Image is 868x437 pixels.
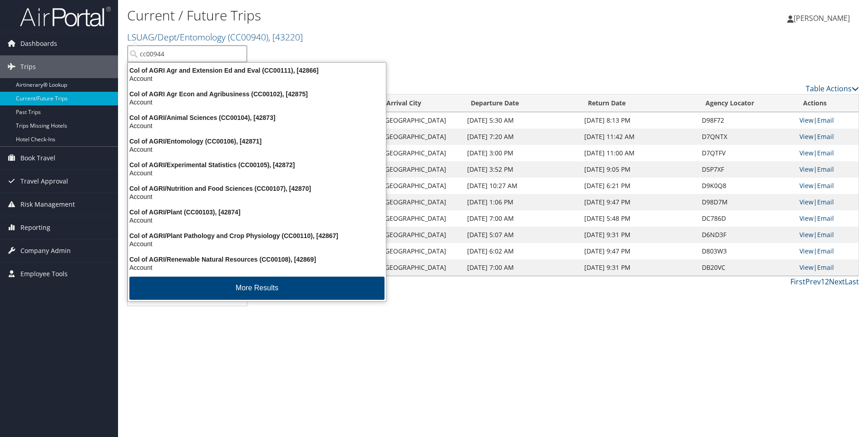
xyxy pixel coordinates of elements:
[378,227,463,243] td: [GEOGRAPHIC_DATA]
[697,178,795,194] td: D9K0Q8
[799,263,814,272] a: View
[817,132,834,141] a: Email
[790,277,805,287] a: First
[697,145,795,161] td: D7QTFV
[20,147,55,169] span: Book Travel
[123,208,391,216] div: Col of AGRI/Plant (CC00103), [42874]
[795,259,858,276] td: |
[817,198,834,206] a: Email
[123,145,391,154] div: Account
[817,263,834,272] a: Email
[378,94,463,112] th: Arrival City: activate to sort column ascending
[378,178,463,194] td: [GEOGRAPHIC_DATA]
[799,165,814,174] a: View
[787,5,859,32] a: [PERSON_NAME]
[580,112,697,129] td: [DATE] 8:13 PM
[697,210,795,227] td: DC786D
[697,129,795,145] td: D7QNTX
[123,193,391,201] div: Account
[795,161,858,178] td: |
[817,165,834,174] a: Email
[378,145,463,161] td: [GEOGRAPHIC_DATA]
[378,194,463,210] td: [GEOGRAPHIC_DATA]
[20,32,57,55] span: Dashboards
[463,94,580,112] th: Departure Date: activate to sort column descending
[697,112,795,129] td: D98F72
[817,247,834,255] a: Email
[697,194,795,210] td: D98D7M
[123,255,391,263] div: Col of AGRI/Renewable Natural Resources (CC00108), [42869]
[463,194,580,210] td: [DATE] 1:06 PM
[806,84,859,94] a: Table Actions
[795,178,858,194] td: |
[580,194,697,210] td: [DATE] 9:47 PM
[697,259,795,276] td: DB20VC
[799,247,814,255] a: View
[20,216,50,239] span: Reporting
[463,129,580,145] td: [DATE] 7:20 AM
[805,277,821,287] a: Prev
[817,214,834,223] a: Email
[580,227,697,243] td: [DATE] 9:31 PM
[123,66,391,74] div: Col of AGRI Agr and Extension Ed and Eval (CC00111), [42866]
[817,149,834,157] a: Email
[128,45,247,62] input: Search Accounts
[795,94,858,112] th: Actions
[795,210,858,227] td: |
[799,116,814,124] a: View
[123,114,391,122] div: Col of AGRI/Animal Sciences (CC00104), [42873]
[799,214,814,223] a: View
[795,243,858,259] td: |
[463,210,580,227] td: [DATE] 7:00 AM
[20,55,36,78] span: Trips
[817,181,834,190] a: Email
[817,230,834,239] a: Email
[580,145,697,161] td: [DATE] 11:00 AM
[799,181,814,190] a: View
[127,48,615,60] p: Filter:
[378,161,463,178] td: [GEOGRAPHIC_DATA]
[123,216,391,224] div: Account
[580,210,697,227] td: [DATE] 5:48 PM
[580,129,697,145] td: [DATE] 11:42 AM
[697,243,795,259] td: D803W3
[228,31,268,43] span: ( CC00940 )
[123,263,391,272] div: Account
[799,198,814,206] a: View
[821,277,825,287] a: 1
[697,227,795,243] td: D6ND3F
[127,31,303,43] a: LSUAG/Dept/Entomology
[825,277,829,287] a: 2
[123,137,391,145] div: Col of AGRI/Entomology (CC00106), [42871]
[580,161,697,178] td: [DATE] 9:05 PM
[463,145,580,161] td: [DATE] 3:00 PM
[580,94,697,112] th: Return Date: activate to sort column ascending
[795,129,858,145] td: |
[463,259,580,276] td: [DATE] 7:00 AM
[378,129,463,145] td: [GEOGRAPHIC_DATA]
[697,94,795,112] th: Agency Locator: activate to sort column ascending
[378,259,463,276] td: [GEOGRAPHIC_DATA]
[378,112,463,129] td: [GEOGRAPHIC_DATA]
[463,243,580,259] td: [DATE] 6:02 AM
[580,243,697,259] td: [DATE] 9:47 PM
[829,277,845,287] a: Next
[20,170,68,193] span: Travel Approval
[123,98,391,106] div: Account
[123,90,391,98] div: Col of AGRI Agr Econ and Agribusiness (CC00102), [42875]
[463,112,580,129] td: [DATE] 5:30 AM
[795,194,858,210] td: |
[795,112,858,129] td: |
[123,169,391,177] div: Account
[817,116,834,124] a: Email
[123,74,391,83] div: Account
[580,259,697,276] td: [DATE] 9:31 PM
[799,132,814,141] a: View
[463,227,580,243] td: [DATE] 5:07 AM
[378,210,463,227] td: [GEOGRAPHIC_DATA]
[463,161,580,178] td: [DATE] 3:52 PM
[799,230,814,239] a: View
[20,239,71,262] span: Company Admin
[20,6,111,27] img: airportal-logo.png
[20,193,75,216] span: Risk Management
